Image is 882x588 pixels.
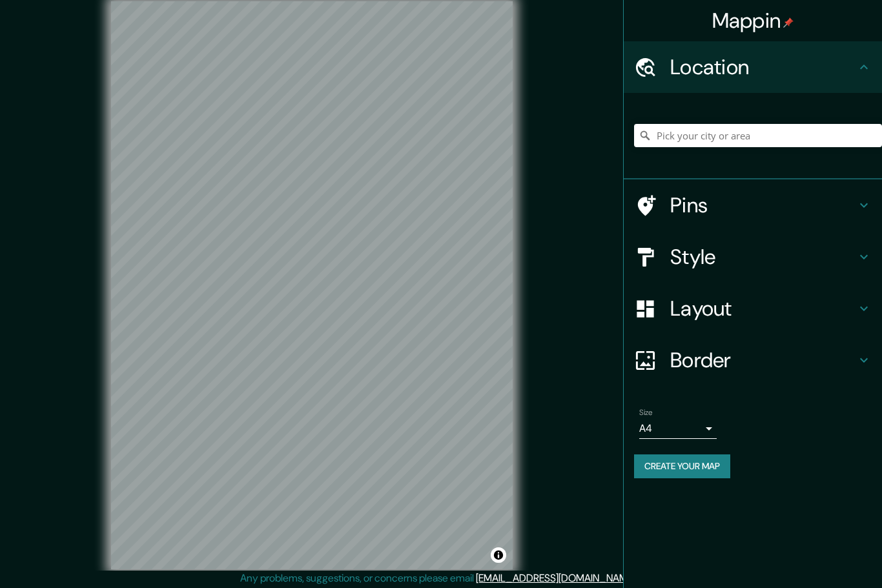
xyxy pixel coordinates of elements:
[634,124,882,147] input: Pick your city or area
[639,418,717,439] div: A4
[491,547,506,563] button: Toggle attribution
[624,179,882,231] div: Pins
[670,347,856,373] h4: Border
[670,54,856,80] h4: Location
[624,41,882,93] div: Location
[639,407,653,418] label: Size
[240,571,637,586] p: Any problems, suggestions, or concerns please email .
[634,454,730,478] button: Create your map
[670,244,856,270] h4: Style
[670,192,856,218] h4: Pins
[767,538,868,574] iframe: Help widget launcher
[476,571,635,585] a: [EMAIL_ADDRESS][DOMAIN_NAME]
[111,1,513,569] canvas: Map
[783,17,794,28] img: pin-icon.png
[712,8,794,34] h4: Mappin
[624,231,882,283] div: Style
[670,296,856,321] h4: Layout
[624,334,882,386] div: Border
[624,283,882,334] div: Layout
